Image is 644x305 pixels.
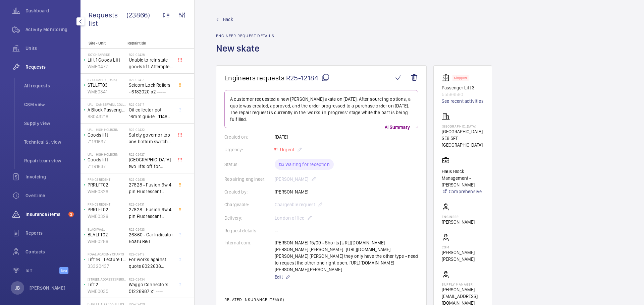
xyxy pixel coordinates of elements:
[88,256,126,263] p: Lift 16 - Lecture Theater Disabled Lift ([PERSON_NAME]) ([GEOGRAPHIC_DATA] )
[88,263,126,270] p: 33320437
[88,63,126,70] p: WME0472
[442,219,475,225] p: [PERSON_NAME]
[24,101,74,108] span: CSM view
[89,11,126,27] span: Requests list
[129,102,173,106] h2: R22-02417
[88,206,126,213] p: PRRLFT02
[25,267,59,274] span: IoT
[25,64,74,70] span: Requests
[88,53,126,57] p: 107 Cheapside
[88,138,126,145] p: 71191637
[24,157,74,164] span: Repair team view
[24,139,74,145] span: Technical S. view
[442,168,484,188] p: Haus Block Management - [PERSON_NAME]
[88,156,126,163] p: Goods lift
[88,132,126,138] p: Goods lift
[442,128,484,135] p: [GEOGRAPHIC_DATA]
[88,152,126,156] p: UAL - High Holborn
[442,98,484,104] a: See recent activities
[129,202,173,206] h2: R22-02431
[442,215,475,219] p: Engineer
[88,128,126,132] p: UAL - High Holborn
[68,212,74,217] span: 2
[129,177,173,181] h2: R22-02435
[129,82,173,95] span: Selcom Lock Rollers - 6182020 x2 -----
[224,297,418,302] h2: Related insurance item(s)
[88,202,126,206] p: Prince Regent
[88,57,126,63] p: Lift 1 Goods Lift
[25,26,74,33] span: Activity Monitoring
[454,77,467,79] p: Stopped
[129,281,173,295] span: Waggo Connectors - 51228987 x1 ----
[129,206,173,220] span: 27828 - Fusion 9w 4 pin Fluorescent Lamp / Bulb - Used on Prince regent lift No2 car top test con...
[129,256,173,270] span: For works against quote 6022638 @£2197.00
[442,91,484,98] p: 55566580
[25,248,74,255] span: Contacts
[25,45,74,52] span: Units
[88,82,126,88] p: STLLFT03
[88,163,126,170] p: 71191637
[442,74,452,82] img: elevator.svg
[88,281,126,288] p: Lift 2
[442,245,484,249] p: CSM
[25,7,74,14] span: Dashboard
[25,211,66,218] span: Insurance items
[129,57,173,70] span: Unable to reinstate goods lift. Attempted to swap control boards with PL2, no difference. Technic...
[88,213,126,220] p: WME0326
[129,152,173,156] h2: R22-02427
[442,84,484,91] p: Passenger Lift 3
[129,231,173,245] span: 26860 - Car Indicator Board Red -
[224,74,285,82] span: Engineers requests
[442,249,484,262] p: [PERSON_NAME] [PERSON_NAME]
[30,285,66,291] p: [PERSON_NAME]
[129,181,173,195] span: 27828 - Fusion 9w 4 pin Fluorescent Lamp / Bulb - Used on Prince regent lift No2 car top test con...
[59,267,68,274] span: Beta
[88,88,126,95] p: WME0341
[216,42,274,65] h1: New skate
[286,74,329,82] span: R25-12184
[88,106,126,113] p: A Block Passenger Lift 2 (B) L/H
[442,124,484,128] p: [GEOGRAPHIC_DATA]
[25,173,74,180] span: Invoicing
[88,238,126,245] p: WME0286
[25,192,74,199] span: Overtime
[24,120,74,127] span: Supply view
[223,16,233,23] span: Back
[129,227,173,231] h2: R22-02423
[88,78,126,82] p: [GEOGRAPHIC_DATA]
[129,132,173,145] span: Safety governor top and bottom switches not working from an immediate defect. Lift passenger lift...
[25,230,74,236] span: Reports
[129,53,173,57] h2: R22-02428
[127,41,172,46] p: Repair title
[88,177,126,181] p: Prince Regent
[88,102,126,106] p: UAL - Camberwell College of Arts
[24,82,74,89] span: All requests
[275,274,283,280] span: Edit
[382,124,413,131] p: AI Summary
[88,227,126,231] p: Blackwall
[88,231,126,238] p: BLALFT02
[129,252,173,256] h2: R22-02419
[442,188,484,195] a: Comprehensive
[80,41,125,46] p: Site - Unit
[88,181,126,188] p: PRRLFT02
[129,78,173,82] h2: R22-02413
[442,282,484,286] p: Supply manager
[442,135,484,148] p: SE8 5FT [GEOGRAPHIC_DATA]
[230,96,413,123] p: A customer requested a new [PERSON_NAME] skate on [DATE]. After sourcing options, a quote was cre...
[88,188,126,195] p: WME0326
[88,252,126,256] p: royal academy of arts
[15,285,20,291] p: JB
[129,128,173,132] h2: R22-02432
[129,156,173,170] span: [GEOGRAPHIC_DATA] two lifts off for safety governor rope switches at top and bottom. Immediate de...
[88,113,126,120] p: 88043218
[129,277,173,281] h2: R22-02434
[216,33,274,38] h2: Engineer request details
[88,288,126,295] p: WME0035
[88,277,126,281] p: [STREET_ADDRESS][PERSON_NAME]
[129,106,173,120] span: Oil collector pot 16mm guide - 11482 x2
